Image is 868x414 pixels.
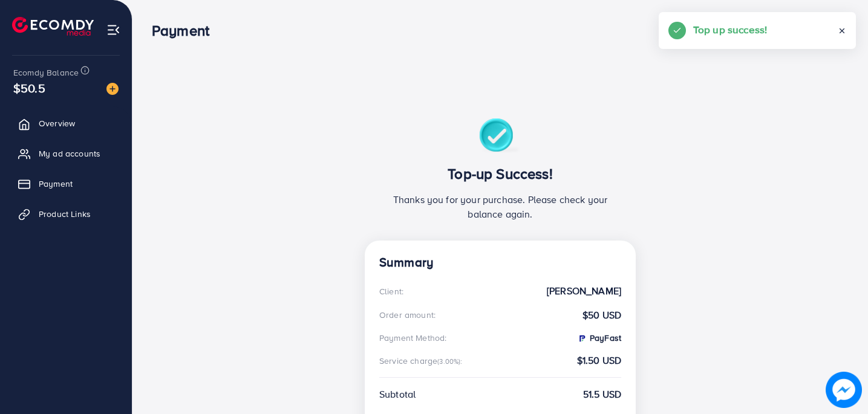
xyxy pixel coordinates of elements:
[39,147,100,160] span: My ad accounts
[547,284,621,298] strong: [PERSON_NAME]
[826,372,862,408] img: image
[9,141,123,166] a: My ad accounts
[583,387,621,401] strong: 51.5 USD
[379,387,416,401] div: Subtotal
[379,332,446,344] div: Payment Method:
[13,79,45,97] span: $50.5
[106,23,120,37] img: menu
[9,111,123,135] a: Overview
[582,308,621,322] strong: $50 USD
[577,332,621,344] strong: PayFast
[379,285,403,297] div: Client:
[39,117,75,129] span: Overview
[9,172,123,196] a: Payment
[9,202,123,226] a: Product Links
[379,309,436,321] div: Order amount:
[437,357,462,366] small: (3.00%):
[693,22,767,37] h5: Top up success!
[577,334,587,343] img: PayFast
[379,255,621,270] h4: Summary
[577,354,621,367] strong: $1.50 USD
[106,83,119,95] img: image
[39,208,91,220] span: Product Links
[379,355,466,367] div: Service charge
[379,165,621,183] h3: Top-up Success!
[152,22,219,39] h3: Payment
[13,66,79,79] span: Ecomdy Balance
[379,192,621,221] p: Thanks you for your purchase. Please check your balance again.
[12,17,94,36] img: logo
[39,178,73,190] span: Payment
[479,118,522,155] img: success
